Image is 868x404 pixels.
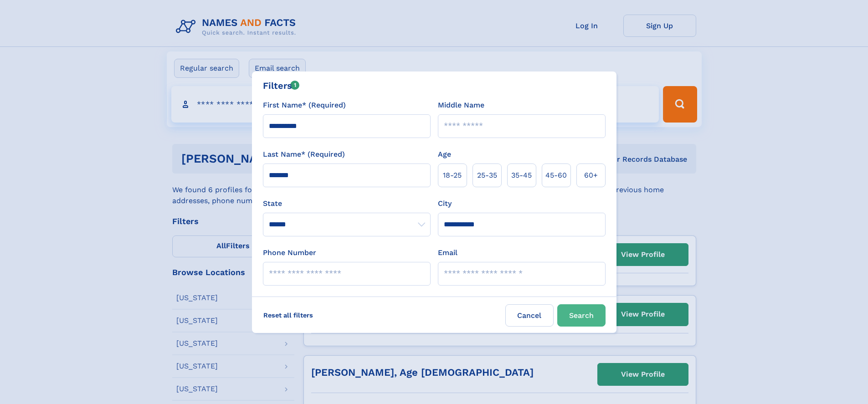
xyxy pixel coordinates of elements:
span: 25‑35 [477,170,497,181]
span: 60+ [584,170,598,181]
label: Cancel [505,304,554,327]
label: Middle Name [438,100,484,111]
span: 35‑45 [511,170,532,181]
label: Phone Number [263,247,316,258]
span: 45‑60 [545,170,567,181]
label: City [438,198,452,209]
span: 18‑25 [443,170,462,181]
label: State [263,198,431,209]
label: Last Name* (Required) [263,149,345,160]
label: Email [438,247,457,258]
div: Filters [263,79,300,92]
label: Reset all filters [257,304,319,326]
label: First Name* (Required) [263,100,346,111]
label: Age [438,149,451,160]
button: Search [557,304,606,327]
